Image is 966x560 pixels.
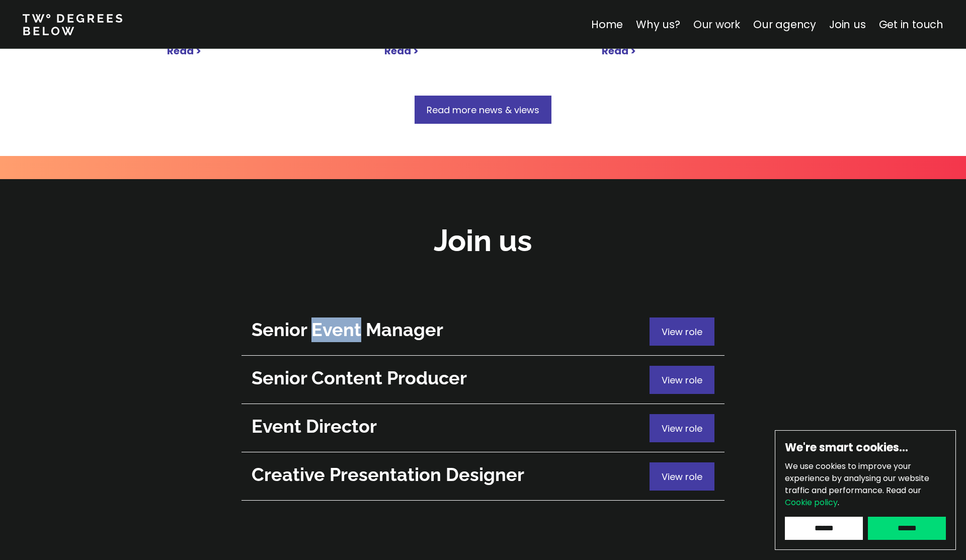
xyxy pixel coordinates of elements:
h2: Join us [434,220,532,261]
h2: Senior Event Manager [252,317,645,342]
a: View role [242,307,725,356]
a: Cookie policy [785,497,838,508]
span: View role [662,422,702,435]
a: View role [242,404,725,452]
strong: Read > [602,44,636,58]
span: View role [662,374,702,386]
h2: Event Director [252,414,645,439]
span: View role [662,326,702,338]
a: View role [242,356,725,404]
h6: We're smart cookies… [785,440,946,455]
h2: Senior Content Producer [252,366,645,390]
a: Join us [829,17,866,32]
strong: Read > [384,44,419,58]
a: Read > [602,43,799,58]
h2: Creative Presentation Designer [252,462,645,487]
p: We use cookies to improve your experience by analysing our website traffic and performance. [785,460,946,509]
a: Get in touch [879,17,943,32]
a: Our work [693,17,740,32]
a: Read > [167,43,364,58]
a: Read more news & views [167,96,799,124]
span: View role [662,470,702,483]
a: View role [242,452,725,501]
span: Read more news & views [427,104,539,116]
span: Read our . [785,485,921,508]
a: Read > [384,43,582,58]
a: Our agency [753,17,816,32]
a: Home [591,17,623,32]
a: Why us? [636,17,680,32]
strong: Read > [167,44,201,58]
